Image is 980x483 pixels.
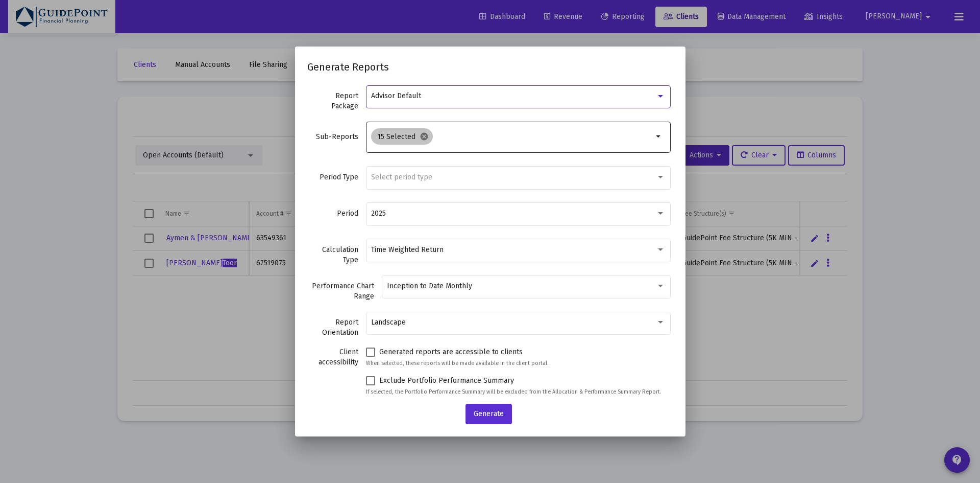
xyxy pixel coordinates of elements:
[307,59,673,75] h2: Generate Reports
[379,346,523,358] span: Generated reports are accessible to clients
[371,128,433,145] mat-chip: 15 Selected
[420,132,429,141] mat-icon: cancel
[387,282,472,290] span: Inception to Date Monthly
[307,132,358,142] label: Sub-Reports
[307,209,358,219] label: Period
[371,209,386,218] span: 2025
[653,130,665,143] mat-icon: arrow_drop_down
[307,347,358,367] label: Client accessibility
[474,409,504,418] span: Generate
[307,172,358,182] label: Period Type
[371,245,444,254] span: Time Weighted Return
[366,387,671,397] p: If selected, the Portfolio Performance Summary will be excluded from the Allocation & Performance...
[465,404,512,424] button: Generate
[371,91,421,100] span: Advisor Default
[371,173,432,181] span: Select period type
[371,126,653,147] mat-chip-list: Selection
[307,245,358,265] label: Calculation Type
[307,317,358,338] label: Report Orientation
[307,281,374,302] label: Performance Chart Range
[307,91,358,111] label: Report Package
[371,318,406,327] span: Landscape
[366,358,671,369] p: When selected, these reports will be made available in the client portal.
[379,375,514,387] span: Exclude Portfolio Performance Summary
